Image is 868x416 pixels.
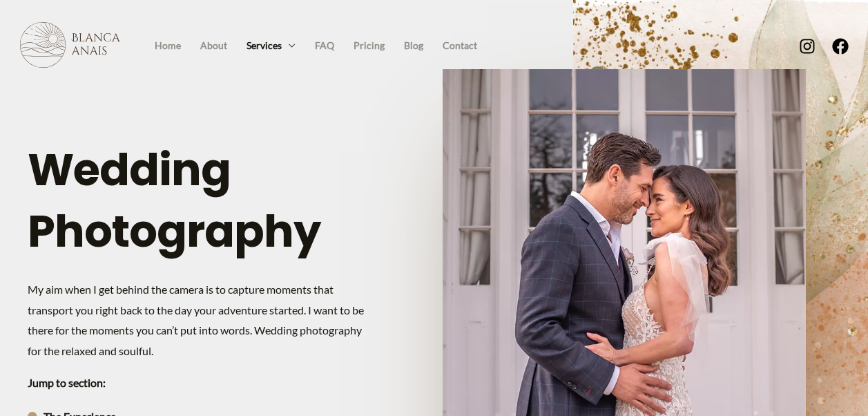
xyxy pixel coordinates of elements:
nav: Site Navigation: Primary [145,35,487,56]
a: About [191,35,237,56]
a: Blog [394,35,433,56]
b: Jump to section: [28,376,106,389]
p: My aim when I get behind the camera is to capture moments that transport you right back to the da... [28,279,376,361]
a: Instagram [799,38,816,55]
a: Contact [433,35,487,56]
a: Facebook [832,38,849,55]
a: Services [237,35,305,56]
a: Pricing [344,35,394,56]
img: Blanca Anais Photography [20,22,120,68]
h1: Wedding Photography [28,139,376,263]
a: Home [145,35,191,56]
a: FAQ [305,35,344,56]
